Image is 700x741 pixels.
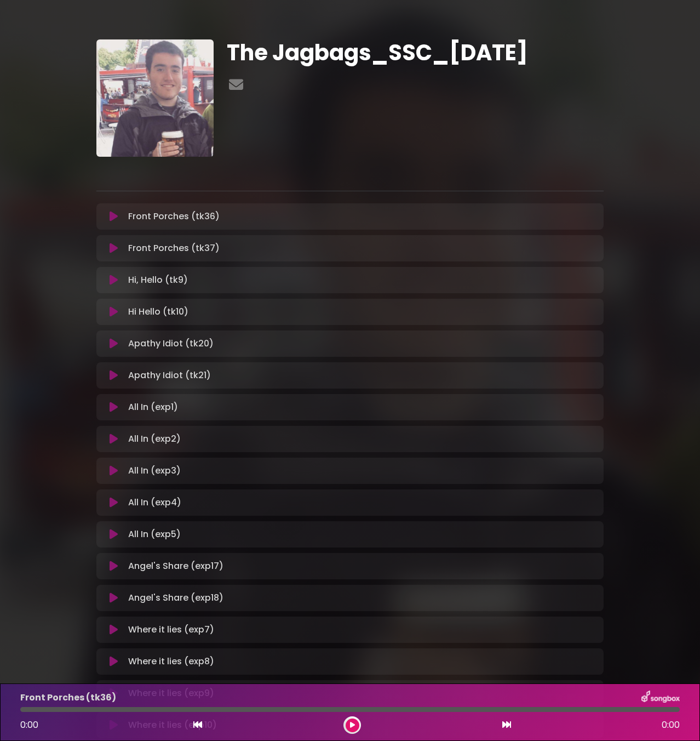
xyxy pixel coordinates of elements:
[641,691,680,705] img: songbox-logo-white.png
[128,655,214,668] p: Where it lies (exp8)
[128,337,214,350] p: Apathy Idiot (tk20)
[128,591,223,605] p: Angel's Share (exp18)
[128,210,220,223] p: Front Porches (tk36)
[128,369,211,382] p: Apathy Idiot (tk21)
[128,242,220,255] p: Front Porches (tk37)
[227,39,604,66] h1: The Jagbags_SSC_[DATE]
[128,496,181,509] p: All In (exp4)
[128,464,181,477] p: All In (exp3)
[128,528,181,541] p: All In (exp5)
[20,719,38,731] span: 0:00
[128,623,214,636] p: Where it lies (exp7)
[128,560,223,573] p: Angel's Share (exp17)
[128,273,188,287] p: Hi, Hello (tk9)
[128,401,178,414] p: All In (exp1)
[128,305,188,318] p: Hi Hello (tk10)
[662,719,680,732] span: 0:00
[20,691,116,704] p: Front Porches (tk36)
[128,432,181,446] p: All In (exp2)
[96,39,214,157] img: FPWBsbkQTPSoOyfgW8Q8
